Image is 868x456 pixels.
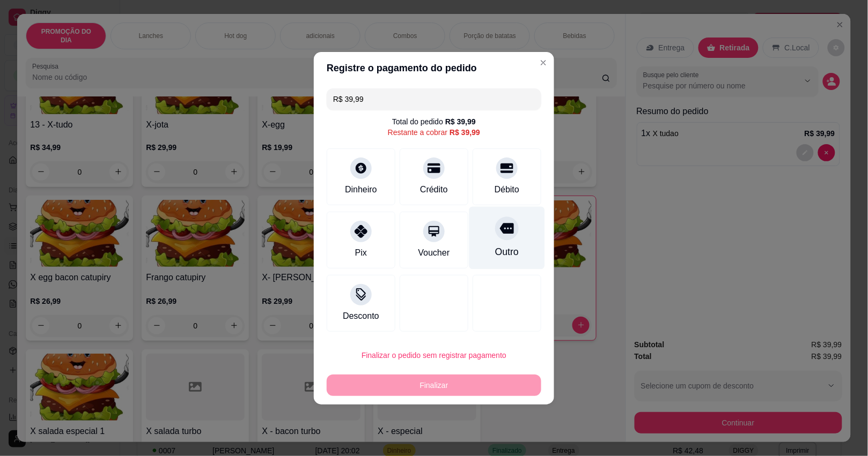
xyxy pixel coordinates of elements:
div: Pix [355,246,367,259]
header: Registre o pagamento do pedido [314,52,554,84]
div: R$ 39,99 [445,116,476,127]
div: Crédito [420,183,448,196]
div: Voucher [418,246,450,259]
button: Close [535,54,552,71]
div: Desconto [343,310,379,323]
div: Dinheiro [345,183,377,196]
div: R$ 39,99 [450,127,480,138]
div: Outro [495,245,519,259]
button: Finalizar o pedido sem registrar pagamento [327,345,541,366]
div: Débito [495,183,519,196]
div: Total do pedido [392,116,476,127]
input: Ex.: hambúrguer de cordeiro [333,88,535,110]
div: Restante a cobrar [388,127,480,138]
